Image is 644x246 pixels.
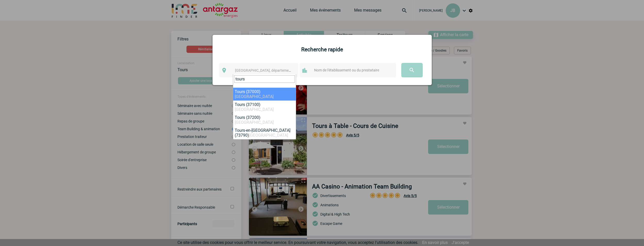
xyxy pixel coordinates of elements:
[235,68,307,72] span: [GEOGRAPHIC_DATA], département, région...
[233,113,296,126] li: Tours (37200)
[233,88,296,101] li: Tours (37000)
[401,63,423,77] input: Submit
[235,107,274,112] span: [GEOGRAPHIC_DATA]
[233,101,296,113] li: Tours (37100)
[235,120,274,125] span: [GEOGRAPHIC_DATA]
[219,46,425,53] h4: Recherche rapide
[249,133,288,138] span: [GEOGRAPHIC_DATA]
[235,94,274,99] span: [GEOGRAPHIC_DATA]
[233,126,296,139] li: Tours-en-[GEOGRAPHIC_DATA] (73790)
[313,67,393,73] input: Nom de l'établissement ou du prestataire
